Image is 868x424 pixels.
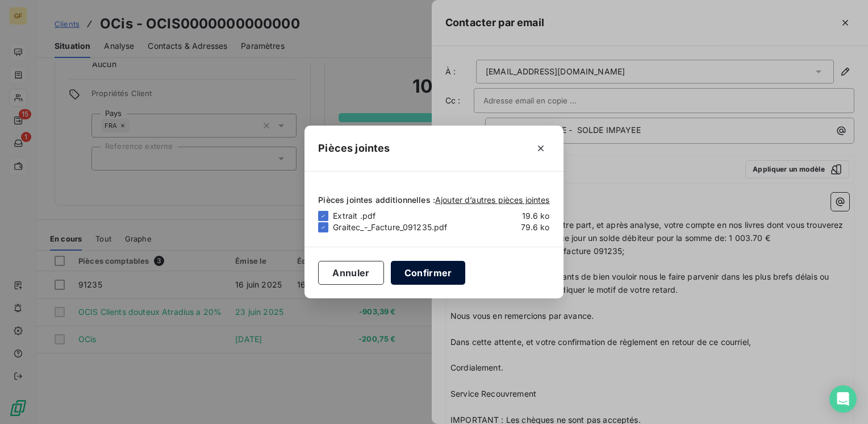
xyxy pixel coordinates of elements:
span: Pièces jointes additionnelles : [318,194,435,206]
h5: Pièces jointes [318,140,390,156]
span: 19.6 ko [482,210,550,222]
span: Extrait .pdf [333,210,481,222]
span: Graitec_-_Facture_091235.pdf [333,222,481,233]
div: Open Intercom Messenger [829,385,857,413]
span: Ajouter d’autres pièces jointes [435,195,550,205]
button: Confirmer [391,261,466,285]
span: 79.6 ko [482,222,550,233]
button: Annuler [318,261,383,285]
